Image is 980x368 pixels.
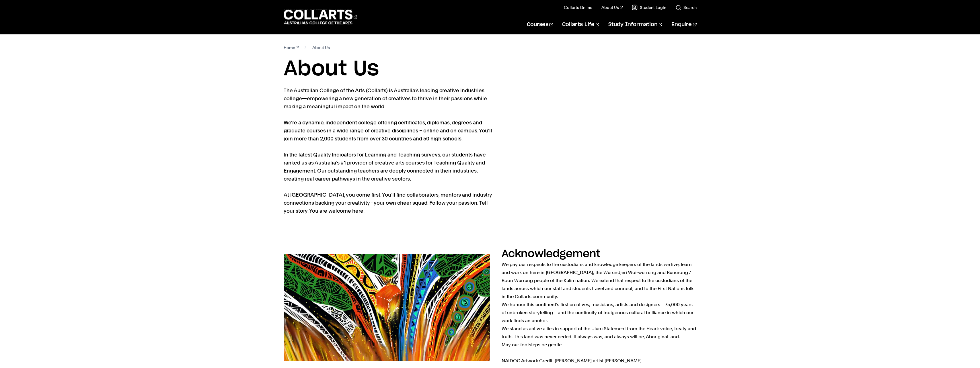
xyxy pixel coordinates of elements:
[562,15,599,34] a: Collarts Life
[284,56,697,82] h1: About Us
[312,44,330,52] span: About Us
[502,249,600,259] h2: Acknowledgement
[527,15,553,34] a: Courses
[284,44,299,52] a: Home
[502,261,697,365] p: We pay our respects to the custodians and knowledge keepers of the lands we live, learn and work ...
[632,5,666,10] a: Student Login
[608,15,662,34] a: Study Information
[675,5,697,10] a: Search
[601,5,623,10] a: About Us
[284,87,493,215] p: The Australian College of the Arts (Collarts) is Australia’s leading creative industries college—...
[284,9,357,25] div: Go to homepage
[564,5,592,10] a: Collarts Online
[671,15,696,34] a: Enquire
